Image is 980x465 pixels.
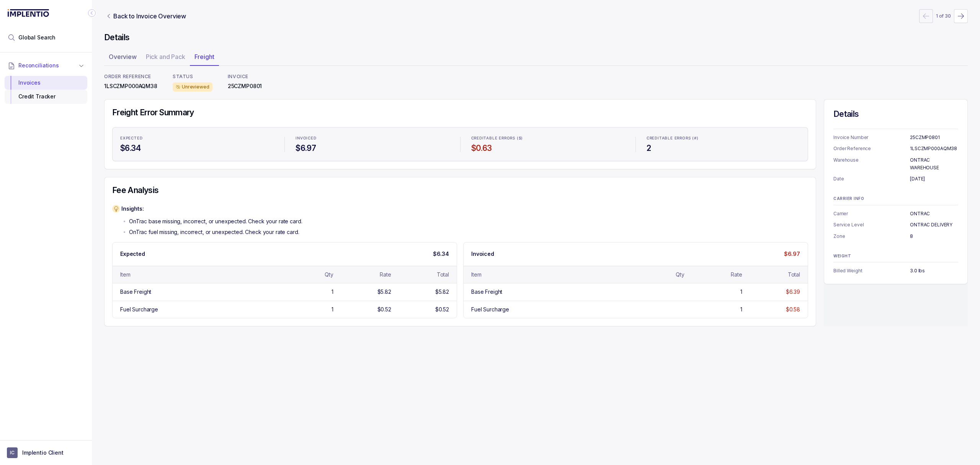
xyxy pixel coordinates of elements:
[87,8,96,18] div: Collapse Icon
[5,74,87,105] div: Reconciliations
[22,449,64,457] p: Implentio Client
[833,134,910,141] p: Invoice Number
[740,306,742,313] div: 1
[676,271,684,278] div: Qty
[228,74,262,80] p: INVOICE
[129,218,302,225] p: OnTrac base missing, incorrect, or unexpected. Check your rate card.
[833,210,910,218] p: Carrier
[377,288,391,296] div: $5.82
[190,51,219,66] li: Tab Freight
[173,82,212,92] div: Unreviewed
[194,52,214,61] p: Freight
[833,109,958,120] h4: Details
[833,145,910,152] p: Order Reference
[18,62,59,69] span: Reconciliations
[116,131,278,158] li: Statistic Expected
[786,288,800,296] div: $6.39
[104,82,157,90] p: 1LSCZMP000AQM38
[471,288,502,296] div: Base Freight
[910,267,958,275] p: 3.0 lbs
[5,57,87,74] button: Reconciliations
[833,134,958,183] ul: Information Summary
[788,271,800,278] div: Total
[120,306,158,313] div: Fuel Surcharge
[18,34,56,41] span: Global Search
[120,143,274,154] h4: $6.34
[833,210,958,240] ul: Information Summary
[332,306,333,313] div: 1
[833,156,910,171] p: Warehouse
[740,288,742,296] div: 1
[647,143,800,154] h4: 2
[104,32,968,43] h4: Details
[228,82,262,90] p: 25CZMP0801
[112,107,808,118] h4: Freight Error Summary
[112,127,808,162] ul: Statistic Highlights
[910,232,958,240] p: 8
[910,175,958,183] p: [DATE]
[129,228,299,236] p: OnTrac fuel missing, incorrect, or unexpected. Check your rate card.
[910,210,958,218] p: ONTRAC
[731,271,742,278] div: Rate
[296,136,316,141] p: Invoiced
[113,11,186,21] p: Back to Invoice Overview
[435,288,449,296] div: $5.82
[786,306,800,313] div: $0.58
[784,250,800,258] p: $6.97
[296,143,449,154] h4: $6.97
[7,447,18,458] span: User initials
[833,267,910,275] p: Billed Weight
[104,11,188,21] a: Link Back to Invoice Overview
[910,156,958,171] p: ONTRAC WAREHOUSE
[291,131,454,158] li: Statistic Invoiced
[471,271,481,278] div: Item
[173,74,212,80] p: STATUS
[121,205,302,213] p: Insights:
[910,221,958,229] p: ONTRAC DELIVERY
[910,145,958,152] p: 1LSCZMP000AQM38
[120,271,130,278] div: Item
[120,288,151,296] div: Base Freight
[647,136,699,141] p: Creditable Errors (#)
[833,254,958,259] p: WEIGHT
[433,250,449,258] p: $6.34
[104,51,141,66] li: Tab Overview
[833,221,910,229] p: Service Level
[833,232,910,240] p: Zone
[11,76,81,90] div: Invoices
[380,271,391,278] div: Rate
[833,175,910,183] p: Date
[11,90,81,103] div: Credit Tracker
[833,267,958,275] ul: Information Summary
[332,288,333,296] div: 1
[112,185,808,196] h4: Fee Analysis
[471,306,509,313] div: Fuel Surcharge
[7,447,85,458] button: User initialsImplentio Client
[104,74,157,80] p: ORDER REFERENCE
[471,143,625,154] h4: $0.63
[377,306,391,313] div: $0.52
[471,136,523,141] p: Creditable Errors ($)
[642,131,805,158] li: Statistic Creditable Errors (#)
[910,134,958,141] p: 25CZMP0801
[936,12,951,20] p: 1 of 30
[833,196,958,201] p: CARRIER INFO
[120,250,145,258] p: Expected
[435,306,449,313] div: $0.52
[437,271,449,278] div: Total
[120,136,142,141] p: Expected
[954,9,968,23] button: Next Page
[104,51,968,66] ul: Tab Group
[467,131,629,158] li: Statistic Creditable Errors ($)
[325,271,333,278] div: Qty
[109,52,137,61] p: Overview
[471,250,494,258] p: Invoiced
